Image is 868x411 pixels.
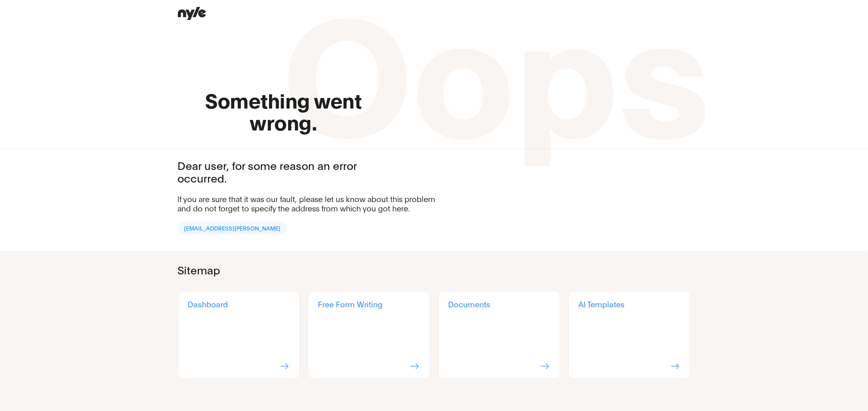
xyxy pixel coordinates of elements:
div: Dear user, for some reason an error occurred. [178,159,400,184]
p: Something went wrong. [178,22,389,133]
a: Dashboard [178,291,300,379]
div: Sitemap [178,263,400,276]
a: [EMAIL_ADDRESS][PERSON_NAME] [178,222,287,235]
div: AI Templates [579,300,680,309]
a: Documents [438,291,560,379]
div: If you are sure that it was our fault, please let us know about this problem and do not forget to... [178,194,442,213]
div: Dashboard [188,300,290,309]
a: AI Templates [568,291,691,379]
a: Free Form Writing [308,291,430,379]
div: Free Form Writing [318,300,420,309]
div: Documents [448,300,550,309]
span: [EMAIL_ADDRESS][PERSON_NAME] [184,222,281,234]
